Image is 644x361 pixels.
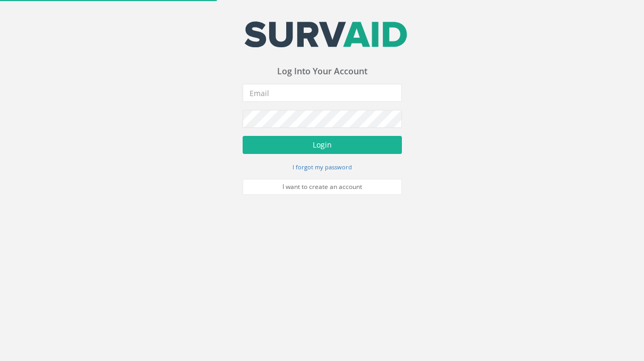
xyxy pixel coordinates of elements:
small: I forgot my password [293,163,352,171]
a: I want to create an account [243,179,402,195]
input: Email [243,84,402,102]
a: I forgot my password [293,162,352,171]
h3: Log Into Your Account [243,67,402,76]
button: Login [243,136,402,154]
